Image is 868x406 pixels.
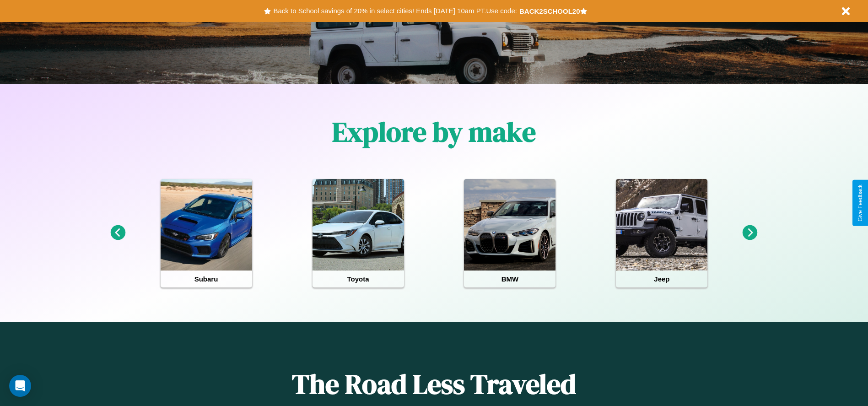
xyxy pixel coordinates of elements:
h4: Subaru [161,271,252,287]
b: BACK2SCHOOL20 [519,7,580,15]
h4: Toyota [313,271,404,287]
h4: Jeep [616,271,707,287]
button: Back to School savings of 20% in select cities! Ends [DATE] 10am PT.Use code: [271,5,519,17]
div: Open Intercom Messenger [9,375,31,397]
h1: The Road Less Traveled [173,365,694,403]
h1: Explore by make [332,113,536,151]
h4: BMW [464,271,555,287]
div: Give Feedback [857,184,863,222]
